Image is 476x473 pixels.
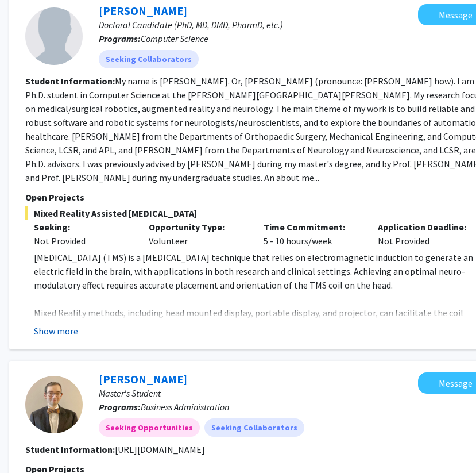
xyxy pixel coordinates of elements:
[140,220,255,248] div: Volunteer
[141,401,229,413] span: Business Administration
[149,220,246,234] p: Opportunity Type:
[99,33,141,44] b: Programs:
[99,418,200,437] mat-chip: Seeking Opportunities
[255,220,370,248] div: 5 - 10 hours/week
[99,401,141,413] b: Programs:
[34,324,78,338] button: Show more
[34,252,473,291] span: [MEDICAL_DATA] (TMS) is a [MEDICAL_DATA] technique that relies on electromagnetic induction to ge...
[378,220,475,234] p: Application Deadline:
[264,220,361,234] p: Time Commitment:
[25,191,84,203] span: Open Projects
[9,421,49,464] iframe: Chat
[99,3,187,18] a: [PERSON_NAME]
[115,444,205,455] fg-read-more: [URL][DOMAIN_NAME]
[34,220,131,234] p: Seeking:
[99,19,283,30] span: Doctoral Candidate (PhD, MD, DMD, PharmD, etc.)
[99,372,187,386] a: [PERSON_NAME]
[25,444,115,455] b: Student Information:
[25,75,115,87] b: Student Information:
[99,387,161,399] span: Master's Student
[99,50,199,68] mat-chip: Seeking Collaborators
[141,33,208,44] span: Computer Science
[204,418,304,437] mat-chip: Seeking Collaborators
[34,234,131,248] div: Not Provided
